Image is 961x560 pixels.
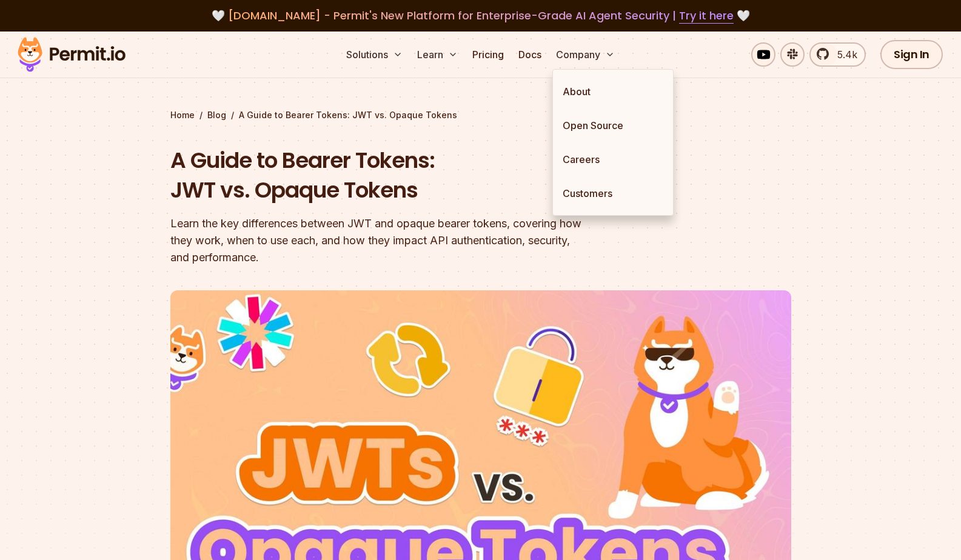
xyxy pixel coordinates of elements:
a: Sign In [880,40,943,69]
div: Learn the key differences between JWT and opaque bearer tokens, covering how they work, when to u... [170,215,636,266]
a: Try it here [679,8,734,24]
a: Open Source [553,108,673,142]
a: Docs [514,42,546,67]
a: 5.4k [809,42,866,67]
button: Learn [412,42,463,67]
img: Permit logo [12,34,131,75]
a: Blog [207,109,226,121]
span: [DOMAIN_NAME] - Permit's New Platform for Enterprise-Grade AI Agent Security | [228,8,734,23]
h1: A Guide to Bearer Tokens: JWT vs. Opaque Tokens [170,145,636,205]
div: / / [170,109,791,121]
a: Pricing [467,42,509,67]
a: Customers [553,176,673,210]
a: About [553,75,673,108]
a: Home [170,109,195,121]
button: Company [551,42,620,67]
a: Careers [553,142,673,176]
button: Solutions [341,42,407,67]
span: 5.4k [830,47,857,62]
div: 🤍 🤍 [29,7,932,24]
